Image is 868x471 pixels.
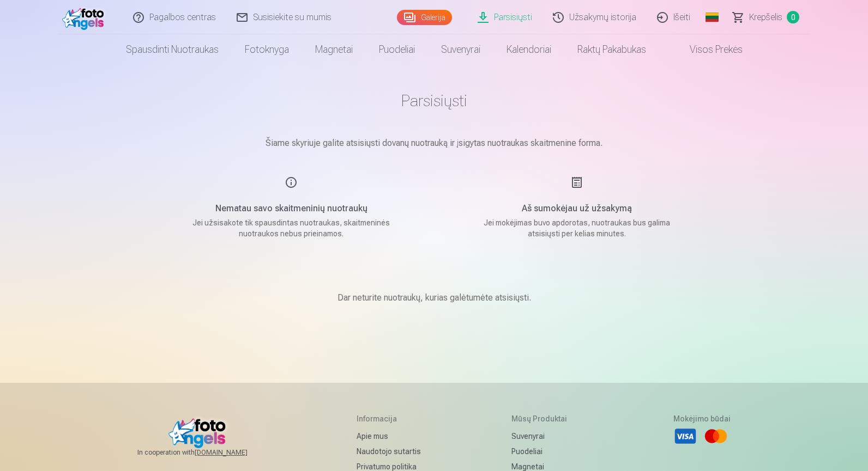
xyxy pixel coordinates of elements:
span: In cooperation with [137,448,274,457]
a: Galerija [397,10,452,25]
a: Puodeliai [511,444,590,459]
li: Visa [673,424,697,448]
p: Šiame skyriuje galite atsisiųsti dovanų nuotrauką ir įsigytas nuotraukas skaitmenine forma. [161,137,707,150]
h5: Informacija [357,413,429,424]
a: Kalendoriai [493,34,564,65]
li: Mastercard [704,424,728,448]
a: Raktų pakabukas [564,34,659,65]
img: /fa2 [62,4,108,30]
a: Visos prekės [659,34,756,65]
a: Suvenyrai [428,34,493,65]
h5: Nematau savo skaitmeninių nuotraukų [188,202,395,215]
a: Spausdinti nuotraukas [113,34,232,65]
a: Puodeliai [366,34,428,65]
h1: Parsisiųsti [161,91,707,111]
a: Apie mus [357,429,429,444]
a: Magnetai [302,34,366,65]
p: Dar neturite nuotraukų, kurias galėtumėte atsisiųsti. [337,291,531,304]
h5: Mokėjimo būdai [673,413,731,424]
span: Krepšelis [749,11,782,24]
a: Fotoknyga [232,34,302,65]
a: [DOMAIN_NAME] [195,448,274,457]
span: 0 [787,11,799,23]
a: Suvenyrai [511,429,590,444]
p: Jei užsisakote tik spausdintas nuotraukas, skaitmeninės nuotraukos nebus prieinamos. [188,217,395,239]
a: Naudotojo sutartis [357,444,429,459]
h5: Mūsų produktai [511,413,590,424]
p: Jei mokėjimas buvo apdorotas, nuotraukas bus galima atsisiųsti per kelias minutes. [473,217,680,239]
h5: Aš sumokėjau už užsakymą [473,202,680,215]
